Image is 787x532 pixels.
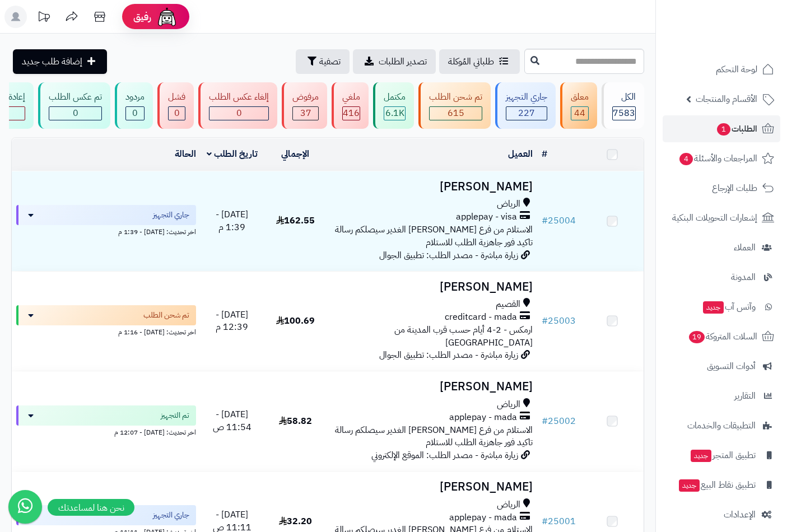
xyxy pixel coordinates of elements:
span: 162.55 [276,214,315,227]
span: السلات المتروكة [688,329,757,344]
span: المدونة [731,269,756,285]
span: 32.20 [279,515,312,528]
span: الاستلام من فرع [PERSON_NAME] الغدير سيصلكم رسالة تاكيد فور جاهزية الطلب للاستلام [335,423,533,450]
a: لوحة التحكم [663,56,780,83]
div: مكتمل [384,91,406,104]
span: طلبات الإرجاع [712,180,757,196]
a: وآتس آبجديد [663,293,780,320]
a: فشل 0 [155,82,196,129]
a: معلق 44 [558,82,599,129]
span: 100.69 [276,314,315,328]
div: ملغي [342,91,360,104]
span: وآتس آب [702,299,756,315]
span: 4 [679,153,693,165]
span: تم التجهيز [161,410,189,421]
span: 0 [132,106,138,120]
div: تم شحن الطلب [429,91,482,104]
a: العملاء [663,234,780,261]
span: جديد [679,479,700,492]
span: إشعارات التحويلات البنكية [672,210,757,226]
span: creditcard - mada [445,311,517,324]
span: 7583 [613,106,635,120]
a: تطبيق نقاط البيعجديد [663,472,780,498]
div: جاري التجهيز [506,91,547,104]
span: رفيق [133,10,151,24]
a: ملغي 416 [329,82,371,129]
a: طلبات الإرجاع [663,175,780,202]
span: جديد [703,301,724,314]
div: 416 [343,107,360,120]
span: إضافة طلب جديد [22,55,82,68]
a: تصدير الطلبات [353,49,436,74]
div: 0 [169,107,185,120]
a: تحديثات المنصة [30,6,58,31]
span: 58.82 [279,414,312,428]
span: تصفية [319,55,341,68]
span: applepay - mada [449,511,517,524]
span: تطبيق المتجر [690,447,756,463]
img: logo-2.png [711,30,776,53]
div: إلغاء عكس الطلب [209,91,269,104]
h3: [PERSON_NAME] [332,281,533,293]
span: 6.1K [385,106,404,120]
a: تم شحن الطلب 615 [416,82,493,129]
span: طلباتي المُوكلة [448,55,494,68]
h3: [PERSON_NAME] [332,180,533,193]
a: الكل7583 [599,82,646,129]
div: 227 [506,107,547,120]
span: تطبيق نقاط البيع [678,477,756,493]
span: جاري التجهيز [153,209,189,221]
span: 0 [236,106,242,120]
a: تاريخ الطلب [207,147,258,161]
span: الاستلام من فرع [PERSON_NAME] الغدير سيصلكم رسالة تاكيد فور جاهزية الطلب للاستلام [335,223,533,249]
span: 44 [574,106,585,120]
span: ارمكس - 2-4 أيام حسب قرب المدينة من [GEOGRAPHIC_DATA] [394,323,533,349]
span: تم شحن الطلب [143,310,189,321]
a: #25001 [542,515,576,528]
div: اخر تحديث: [DATE] - 1:39 م [16,225,196,237]
span: الطلبات [716,121,757,137]
span: 19 [689,331,705,343]
span: [DATE] - 12:39 م [216,308,248,334]
div: اخر تحديث: [DATE] - 1:16 م [16,325,196,337]
a: #25004 [542,214,576,227]
a: أدوات التسويق [663,353,780,380]
span: المراجعات والأسئلة [678,151,757,166]
a: التقارير [663,382,780,409]
span: لوحة التحكم [716,62,757,77]
span: الإعدادات [724,507,756,522]
span: applepay - mada [449,411,517,424]
a: مردود 0 [113,82,155,129]
span: التقارير [734,388,756,404]
span: جديد [691,450,711,462]
span: # [542,414,548,428]
span: جاري التجهيز [153,510,189,521]
a: الحالة [175,147,196,161]
span: 615 [448,106,464,120]
span: الأقسام والمنتجات [696,91,757,107]
a: السلات المتروكة19 [663,323,780,350]
div: 0 [126,107,144,120]
a: تطبيق المتجرجديد [663,442,780,469]
button: تصفية [296,49,350,74]
div: فشل [168,91,185,104]
div: مردود [125,91,145,104]
span: 1 [717,123,730,136]
span: 0 [73,106,78,120]
h3: [PERSON_NAME] [332,380,533,393]
a: إضافة طلب جديد [13,49,107,74]
a: مرفوض 37 [280,82,329,129]
a: الطلبات1 [663,115,780,142]
div: تم عكس الطلب [49,91,102,104]
span: زيارة مباشرة - مصدر الطلب: تطبيق الجوال [379,249,518,262]
span: 227 [518,106,535,120]
a: إشعارات التحويلات البنكية [663,204,780,231]
a: المراجعات والأسئلة4 [663,145,780,172]
a: #25003 [542,314,576,328]
a: طلباتي المُوكلة [439,49,520,74]
div: 615 [430,107,482,120]
span: الرياض [497,398,520,411]
img: ai-face.png [156,6,178,28]
div: مرفوض [292,91,319,104]
a: # [542,147,547,161]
